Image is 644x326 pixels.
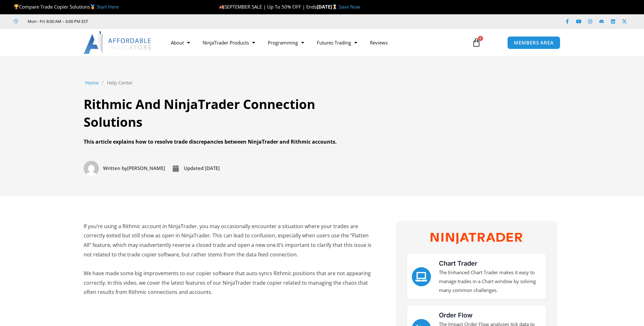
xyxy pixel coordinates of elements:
div: This article explains how to resolve trade discrepancies between NinjaTrader and Rithmic accounts. [84,137,376,147]
span: MEMBERS AREA [514,40,554,45]
span: If you’re using a Rithmic account in NinjaTrader, you may occasionally encounter a situation wher... [84,223,371,258]
img: 🥇 [90,4,95,9]
a: MEMBERS AREA [507,36,560,49]
span: SEPTEMBER SALE | Up To 50% OFF | Ends [219,3,317,10]
img: ⌛ [332,4,337,9]
img: LogoAI | Affordable Indicators – NinjaTrader [84,31,152,54]
a: Programming [261,35,310,50]
a: About [164,35,196,50]
h1: Rithmic And NinjaTrader Connection Solutions [84,95,376,131]
span: Mon - Fri: 8:00 AM – 6:00 PM EST [26,17,88,25]
span: Updated [184,165,204,171]
span: 0 [478,36,483,41]
span: Written by [103,165,127,171]
a: Chart Trader [412,267,431,286]
time: [DATE] [205,165,220,171]
a: Futures Trading [310,35,364,50]
img: Picture of David Koehler [84,161,99,176]
span: We have made some big improvements to our copier software that auto-syncs Rithmic positions that ... [84,270,371,295]
p: The Enhanced Chart Trader makes it easy to manage trades in a Chart window by solving many common... [439,268,541,295]
a: NinjaTrader Products [196,35,261,50]
span: / [102,78,104,87]
a: Chart Trader [439,260,477,267]
span: Compare Trade Copier Solutions [14,3,119,10]
a: Home [85,78,99,87]
a: 0 [462,33,490,52]
nav: Menu [164,35,465,50]
a: Order Flow [439,311,473,319]
span: It’s important to clarify that this issue is not related to the trade copier software, but rather... [84,241,371,258]
span: [PERSON_NAME] [101,164,165,173]
strong: [DATE] [317,3,339,10]
a: Help Center [107,78,133,87]
a: Start Here [97,3,119,10]
a: Save Now [339,3,360,10]
img: NinjaTrader Wordmark color RGB | Affordable Indicators – NinjaTrader [431,233,522,244]
iframe: Customer reviews powered by Trustpilot [97,18,192,24]
img: 🍂 [219,4,224,9]
img: 🏆 [14,4,19,9]
a: Reviews [364,35,394,50]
